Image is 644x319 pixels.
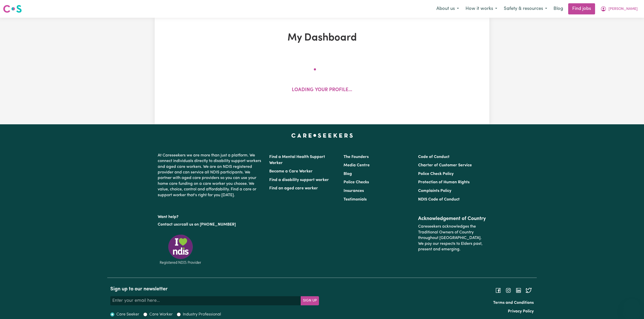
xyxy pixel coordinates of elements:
iframe: Button to launch messaging window [624,299,640,315]
h1: My Dashboard [213,32,431,44]
p: Loading your profile... [292,87,352,94]
a: Careseekers logo [3,3,22,15]
a: Police Checks [344,180,369,184]
img: Careseekers logo [3,4,22,13]
input: Enter your email here... [110,296,301,305]
p: At Careseekers we are more than just a platform. We connect individuals directly to disability su... [158,151,263,200]
a: Terms and Conditions [493,301,534,305]
button: About us [433,4,462,14]
a: Become a Care Worker [269,169,313,173]
a: Media Centre [344,163,370,167]
a: Protection of Human Rights [418,180,470,184]
a: call us on [PHONE_NUMBER] [182,223,236,227]
button: Subscribe [301,296,319,305]
img: Registered NDIS provider [158,234,203,265]
a: Insurances [344,189,364,193]
p: Careseekers acknowledges the Traditional Owners of Country throughout [GEOGRAPHIC_DATA]. We pay o... [418,222,486,254]
button: Safety & resources [500,4,550,14]
a: Blog [344,172,352,176]
a: Follow Careseekers on LinkedIn [515,288,522,292]
a: Find jobs [568,3,595,14]
a: Code of Conduct [418,155,450,159]
a: Privacy Policy [508,309,534,313]
a: Follow Careseekers on Facebook [495,288,501,292]
h2: Sign up to our newsletter [110,286,319,292]
button: My Account [597,4,641,14]
button: How it works [462,4,500,14]
a: Find an aged care worker [269,186,318,190]
span: [PERSON_NAME] [609,6,638,12]
a: The Founders [344,155,369,159]
p: or [158,220,263,229]
a: Police Check Policy [418,172,454,176]
label: Industry Professional [183,311,221,317]
label: Care Worker [149,311,173,317]
a: NDIS Code of Conduct [418,197,460,202]
a: Follow Careseekers on Twitter [526,288,532,292]
a: Find a disability support worker [269,178,329,182]
a: Blog [550,3,566,14]
a: Follow Careseekers on Instagram [505,288,511,292]
a: Testimonials [344,197,367,202]
a: Charter of Customer Service [418,163,472,167]
p: Want help? [158,212,263,220]
label: Care Seeker [116,311,139,317]
a: Find a Mental Health Support Worker [269,155,325,165]
a: Contact us [158,223,178,227]
a: Careseekers home page [291,133,353,137]
h2: Acknowledgement of Country [418,216,486,222]
a: Complaints Policy [418,189,451,193]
